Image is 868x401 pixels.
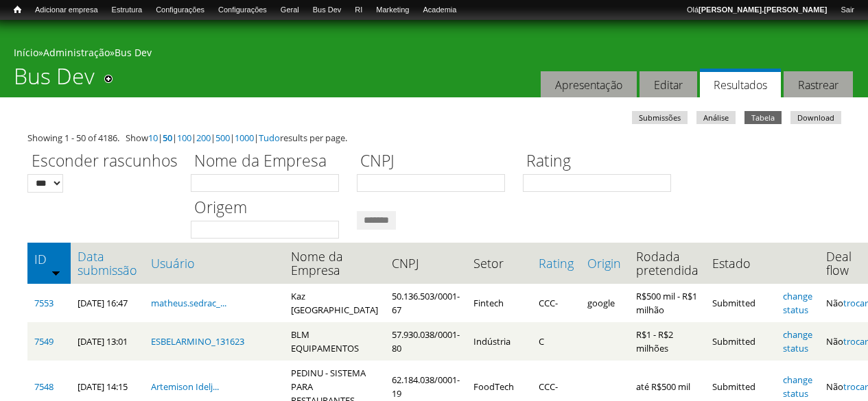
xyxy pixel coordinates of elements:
a: Origin [587,256,622,270]
a: Rastrear [784,71,853,98]
td: [DATE] 13:01 [71,322,144,361]
a: 500 [215,132,230,144]
a: Bus Dev [115,46,152,59]
td: CCC- [532,284,580,322]
a: 7549 [34,335,54,348]
h1: Bus Dev [14,63,95,97]
th: Setor [467,243,532,284]
strong: [PERSON_NAME].[PERSON_NAME] [699,5,827,14]
td: Indústria [467,322,532,361]
th: Nome da Empresa [284,243,385,284]
td: C [532,322,580,361]
a: Usuário [151,256,277,270]
td: google [580,284,629,322]
a: 100 [177,132,191,144]
div: Showing 1 - 50 of 4186. Show | | | | | | results per page. [27,131,841,145]
a: Geral [274,3,306,17]
a: Apresentação [541,71,637,98]
a: matheus.sedrac_... [151,297,226,309]
th: CNPJ [385,243,467,284]
a: ESBELARMINO_131623 [151,335,244,348]
a: Adicionar empresa [28,3,105,17]
a: change status [783,328,812,354]
a: Configurações [211,3,274,17]
a: ID [34,252,64,266]
td: BLM EQUIPAMENTOS [284,322,385,361]
td: Kaz [GEOGRAPHIC_DATA] [284,284,385,322]
a: Olá[PERSON_NAME].[PERSON_NAME] [680,3,834,17]
a: Tudo [259,132,280,144]
th: Estado [705,243,776,284]
td: Submitted [705,322,776,361]
td: R$500 mil - R$1 milhão [629,284,705,322]
a: Data submissão [78,250,137,277]
a: Estrutura [105,3,150,17]
td: [DATE] 16:47 [71,284,144,322]
a: 50 [163,132,172,144]
td: R$1 - R$2 milhões [629,322,705,361]
a: trocar [843,380,868,393]
div: » » [14,46,854,63]
th: Rodada pretendida [629,243,705,284]
a: Submissões [632,111,688,124]
a: Tabela [744,111,782,124]
label: Rating [523,149,680,174]
td: Submitted [705,284,776,322]
a: Download [790,111,841,124]
a: 7548 [34,380,54,393]
a: Rating [539,256,574,270]
a: trocar [843,297,868,309]
label: Origem [191,196,348,221]
label: CNPJ [357,149,514,174]
a: Início [7,3,28,16]
a: change status [783,374,812,400]
td: 57.930.038/0001-80 [385,322,467,361]
a: 7553 [34,297,54,309]
a: trocar [843,335,868,348]
a: change status [783,290,812,316]
a: Sair [834,3,861,17]
a: 10 [148,132,158,144]
a: Marketing [369,3,416,17]
a: Configurações [149,3,211,17]
a: RI [348,3,369,17]
td: Fintech [467,284,532,322]
span: Início [14,5,21,14]
a: Bus Dev [306,3,349,17]
a: Início [14,46,38,59]
a: Academia [416,3,463,17]
a: Resultados [700,69,781,98]
a: Análise [696,111,736,124]
td: 50.136.503/0001-67 [385,284,467,322]
img: ordem crescente [51,268,60,277]
a: 200 [196,132,211,144]
label: Nome da Empresa [191,149,348,174]
a: Editar [640,71,697,98]
a: Administração [43,46,110,59]
a: Artemison Idelj... [151,380,219,393]
label: Esconder rascunhos [27,149,182,174]
a: 1000 [235,132,254,144]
